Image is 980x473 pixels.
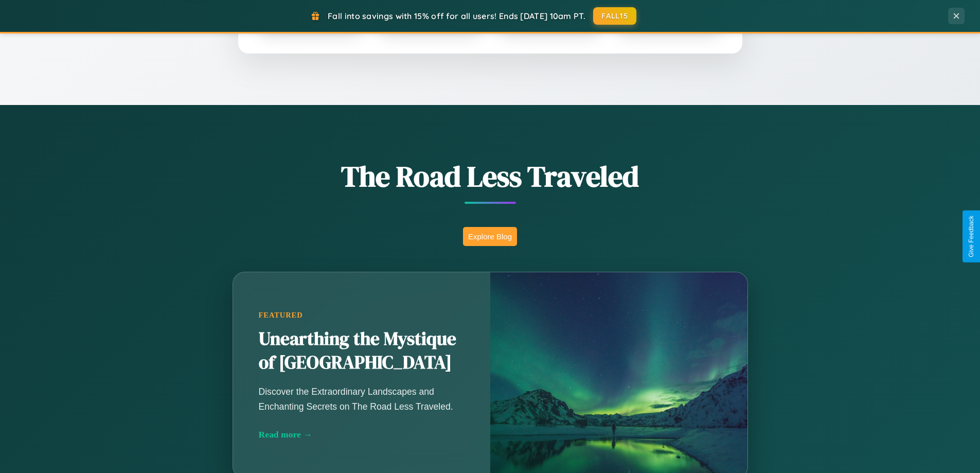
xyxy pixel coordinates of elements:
h2: Unearthing the Mystique of [GEOGRAPHIC_DATA] [259,327,465,375]
button: Explore Blog [463,227,517,246]
div: Featured [259,311,465,320]
button: FALL15 [593,7,636,25]
div: Read more → [259,429,465,440]
h1: The Road Less Traveled [182,156,799,196]
span: Fall into savings with 15% off for all users! Ends [DATE] 10am PT. [328,11,585,21]
div: Give Feedback [968,216,975,257]
p: Discover the Extraordinary Landscapes and Enchanting Secrets on The Road Less Traveled. [259,384,465,413]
